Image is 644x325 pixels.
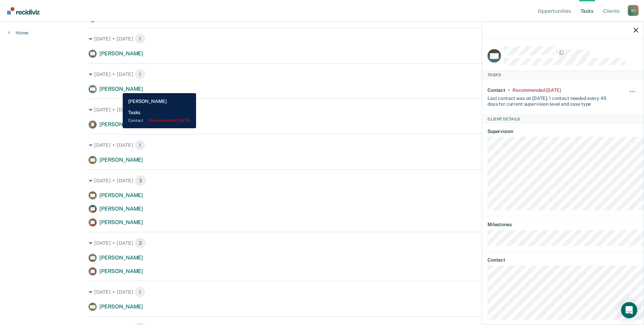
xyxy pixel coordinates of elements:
[482,115,644,123] div: Client Details
[99,254,143,261] span: [PERSON_NAME]
[487,87,505,93] div: Contact
[628,5,639,16] button: Profile dropdown button
[487,129,638,134] dt: Supervision
[89,287,555,297] div: [DATE] • [DATE]
[135,140,145,151] span: 1
[89,238,555,248] div: [DATE] • [DATE]
[512,87,560,93] div: Recommended 4 months ago
[508,87,510,93] div: •
[621,302,637,318] div: Open Intercom Messenger
[135,287,145,297] span: 1
[135,104,145,115] span: 1
[99,219,143,225] span: [PERSON_NAME]
[135,238,146,248] span: 2
[99,50,143,57] span: [PERSON_NAME]
[487,222,638,227] dt: Milestones
[99,206,143,212] span: [PERSON_NAME]
[89,69,555,80] div: [DATE] • [DATE]
[89,33,555,44] div: [DATE] • [DATE]
[99,121,143,128] span: [PERSON_NAME]
[99,192,143,198] span: [PERSON_NAME]
[135,69,145,80] span: 1
[487,257,638,263] dt: Contact
[89,175,555,186] div: [DATE] • [DATE]
[482,71,644,79] div: Tasks
[89,104,555,115] div: [DATE] • [DATE]
[135,33,145,44] span: 1
[628,5,639,16] div: B J
[8,30,28,36] a: Home
[99,268,143,274] span: [PERSON_NAME]
[99,303,143,310] span: [PERSON_NAME]
[99,86,143,92] span: [PERSON_NAME]
[487,93,613,107] div: Last contact was on [DATE]; 1 contact needed every 45 days for current supervision level and case...
[7,7,40,15] img: Recidiviz
[89,140,555,151] div: [DATE] • [DATE]
[135,175,146,186] span: 3
[99,157,143,163] span: [PERSON_NAME]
